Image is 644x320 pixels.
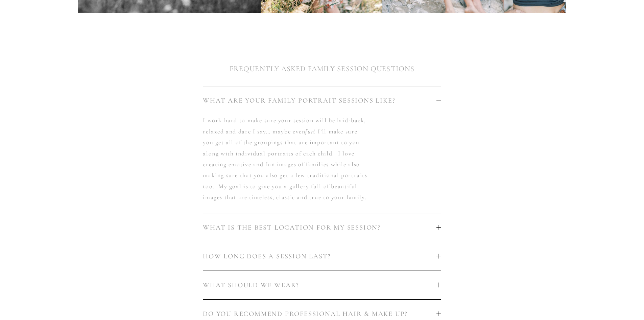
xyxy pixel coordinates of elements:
[305,128,314,135] em: fun
[203,223,436,232] span: WHAT IS THE BEST LOCATION FOR MY SESSION?
[203,310,436,318] span: DO YOU RECOMMEND PROFESSIONAL HAIR & MAKE UP?
[203,213,441,242] button: WHAT IS THE BEST LOCATION FOR MY SESSION?
[78,63,566,74] h2: FREQUENTLY ASKED FAMILY SESSION QUESTIONS
[203,86,441,115] button: WHAT ARE YOUR FAMILY PORTRAIT SESSIONS LIKE?
[203,115,441,213] div: WHAT ARE YOUR FAMILY PORTRAIT SESSIONS LIKE?
[203,252,436,260] span: HOW LONG DOES A SESSION LAST?
[203,115,369,202] p: I work hard to make sure your session will be laid-back, relaxed and dare I say… maybe even ! I’l...
[203,97,436,105] span: WHAT ARE YOUR FAMILY PORTRAIT SESSIONS LIKE?
[203,281,436,289] span: WHAT SHOULD WE WEAR?
[203,242,441,271] button: HOW LONG DOES A SESSION LAST?
[203,271,441,299] button: WHAT SHOULD WE WEAR?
